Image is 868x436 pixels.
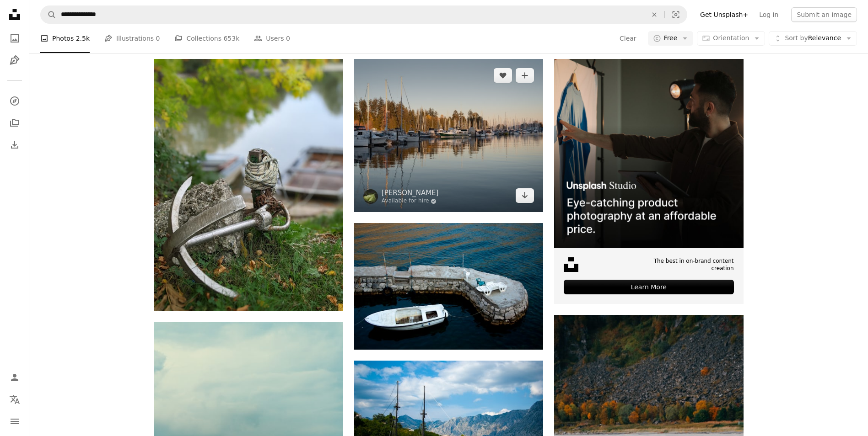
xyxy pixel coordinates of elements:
button: Orientation [697,31,765,46]
button: Free [648,31,694,46]
img: file-1715714098234-25b8b4e9d8faimage [554,59,743,248]
button: Sort byRelevance [769,31,857,46]
button: Visual search [665,6,687,23]
a: a broken fire hydrant sitting on top of a lush green field [154,181,343,189]
span: 0 [156,33,160,43]
a: a bunch of boats that are sitting in the water [354,131,543,139]
a: Photos [5,29,24,48]
button: Language [5,390,24,409]
img: file-1631678316303-ed18b8b5cb9cimage [564,257,578,272]
a: Illustrations [5,51,24,69]
a: Collections 653k [174,24,239,53]
span: Orientation [713,34,749,42]
button: Clear [644,6,664,23]
button: Like [494,68,512,83]
a: Users 0 [254,24,290,53]
button: Submit an image [791,7,857,22]
img: a broken fire hydrant sitting on top of a lush green field [154,59,343,311]
button: Menu [5,412,24,431]
img: white and blue boat on water during daytime [354,223,543,350]
span: Relevance [785,34,841,43]
span: Free [664,34,678,43]
span: 653k [223,33,239,43]
a: Log in / Sign up [5,368,24,387]
a: white and blue boat on water during daytime [354,282,543,290]
img: a bunch of boats that are sitting in the water [354,59,543,212]
a: brown and white boat on sea near mountain under white clouds and blue sky during daytime [354,420,543,428]
a: Illustrations 0 [104,24,160,53]
button: Add to Collection [516,68,534,83]
span: Sort by [785,34,808,42]
button: Clear [619,31,637,46]
a: Available for hire [382,197,439,205]
a: Download [516,188,534,203]
a: The best in on-brand content creationLearn More [554,59,743,304]
a: Collections [5,114,24,132]
form: Find visuals sitewide [40,5,687,24]
a: Get Unsplash+ [695,7,754,22]
button: Search Unsplash [41,6,56,23]
a: Home — Unsplash [5,5,24,26]
a: Explore [5,92,24,110]
span: 0 [286,33,290,43]
a: [PERSON_NAME] [382,188,439,197]
img: Go to Albert Stoynov's profile [363,189,378,204]
a: Download History [5,136,24,154]
a: Log in [754,7,784,22]
div: Learn More [564,280,733,294]
span: The best in on-brand content creation [630,257,733,273]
